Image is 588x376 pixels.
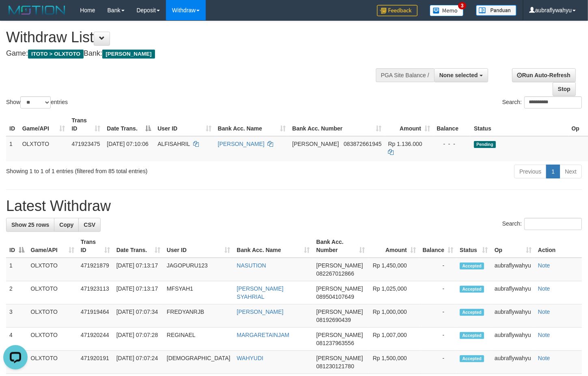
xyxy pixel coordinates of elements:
span: Copy 089504107649 to clipboard [316,293,354,300]
th: Date Trans.: activate to sort column descending [103,113,154,136]
span: [PERSON_NAME] [102,50,155,59]
span: Accepted [460,263,484,270]
span: CSV [84,222,95,228]
td: Rp 1,007,000 [368,328,419,351]
td: FREDYANRJB [164,304,234,328]
a: Previous [514,165,547,178]
span: 471923475 [72,141,100,147]
th: Date Trans.: activate to sort column ascending [113,235,164,258]
a: [PERSON_NAME] [218,141,265,147]
th: Trans ID: activate to sort column ascending [78,235,113,258]
span: Accepted [460,286,484,293]
span: [PERSON_NAME] [316,262,363,269]
td: 471920191 [78,351,113,374]
th: Action [535,235,582,258]
th: Op: activate to sort column ascending [491,235,535,258]
th: Status: activate to sort column ascending [457,235,491,258]
th: ID [6,113,19,136]
td: REGINAEL [164,328,234,351]
td: Rp 1,000,000 [368,304,419,328]
a: Note [538,332,550,338]
span: Copy 083872661945 to clipboard [344,141,381,147]
a: Run Auto-Refresh [512,68,576,82]
td: [DATE] 07:13:17 [113,281,164,304]
span: Show 25 rows [11,222,49,228]
th: ID: activate to sort column descending [6,235,28,258]
td: OLXTOTO [28,281,78,304]
span: [PERSON_NAME] [316,332,363,338]
td: - [419,258,457,281]
td: aubraflywahyu [491,328,535,351]
h1: Latest Withdraw [6,198,582,214]
th: Game/API: activate to sort column ascending [28,235,78,258]
th: Bank Acc. Number: activate to sort column ascending [313,235,368,258]
td: [DEMOGRAPHIC_DATA] [164,351,234,374]
a: Stop [553,82,576,96]
select: Showentries [20,96,51,109]
img: panduan.png [476,5,517,16]
span: [DATE] 07:10:06 [107,141,148,147]
span: [PERSON_NAME] [316,309,363,315]
td: 2 [6,281,28,304]
td: aubraflywahyu [491,281,535,304]
a: WAHYUDI [237,355,264,361]
th: Status [471,113,569,136]
span: Copy 081230121780 to clipboard [316,363,354,369]
td: 1 [6,258,28,281]
button: None selected [434,68,488,82]
td: OLXTOTO [28,328,78,351]
input: Search: [524,218,582,230]
th: Trans ID: activate to sort column ascending [69,113,104,136]
th: User ID: activate to sort column ascending [154,113,214,136]
span: Accepted [460,355,484,362]
td: aubraflywahyu [491,351,535,374]
th: Game/API: activate to sort column ascending [19,113,69,136]
th: Bank Acc. Name: activate to sort column ascending [234,235,313,258]
span: [PERSON_NAME] [316,355,363,361]
a: NASUTION [237,262,266,269]
td: [DATE] 07:07:34 [113,304,164,328]
td: 1 [6,136,19,161]
span: Accepted [460,332,484,339]
label: Show entries [6,96,68,109]
div: - - - [437,140,467,148]
th: Balance [433,113,471,136]
span: Copy [59,222,73,228]
td: OLXTOTO [28,351,78,374]
a: Show 25 rows [6,218,54,232]
a: Note [538,285,550,292]
th: Bank Acc. Name: activate to sort column ascending [215,113,289,136]
h1: Withdraw List [6,29,384,46]
td: Rp 1,450,000 [368,258,419,281]
img: MOTION_logo.png [6,4,68,16]
span: Pending [474,141,496,148]
a: [PERSON_NAME] [237,309,284,315]
td: OLXTOTO [19,136,69,161]
span: 3 [458,2,467,9]
td: 3 [6,304,28,328]
th: Bank Acc. Number: activate to sort column ascending [289,113,385,136]
h4: Game: Bank: [6,50,384,58]
td: MFSYAH1 [164,281,234,304]
a: Note [538,262,550,269]
td: 471920244 [78,328,113,351]
th: User ID: activate to sort column ascending [164,235,234,258]
td: - [419,328,457,351]
span: ALFISAHRIL [157,141,190,147]
td: Rp 1,500,000 [368,351,419,374]
td: aubraflywahyu [491,304,535,328]
span: None selected [439,72,478,78]
a: 1 [546,165,560,178]
button: Open LiveChat chat widget [3,3,28,28]
td: [DATE] 07:07:28 [113,328,164,351]
td: JAGOPURU123 [164,258,234,281]
td: [DATE] 07:07:24 [113,351,164,374]
label: Search: [502,218,582,230]
a: Note [538,309,550,315]
span: [PERSON_NAME] [316,285,363,292]
span: Accepted [460,309,484,316]
td: 471921879 [78,258,113,281]
img: Feedback.jpg [377,5,418,16]
div: Showing 1 to 1 of 1 entries (filtered from 85 total entries) [6,164,239,175]
td: - [419,281,457,304]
